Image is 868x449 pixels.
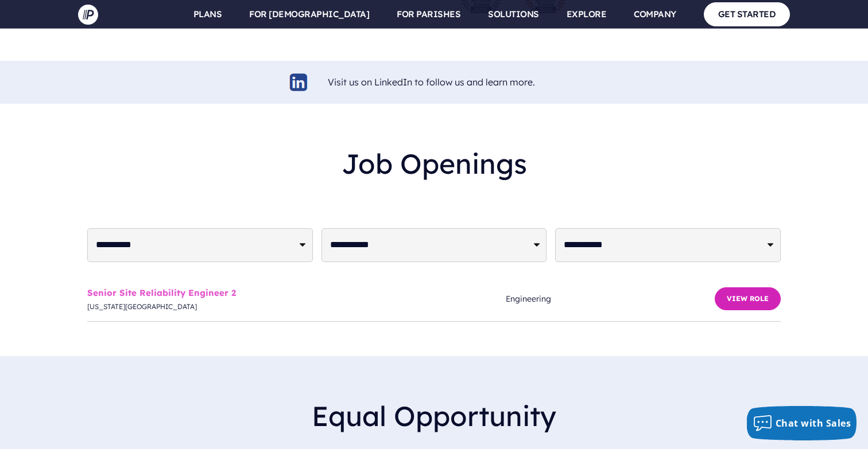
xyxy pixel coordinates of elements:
img: linkedin-logo [288,72,309,93]
span: Chat with Sales [776,417,851,430]
button: View Role [715,287,781,310]
span: Engineering [506,292,715,306]
a: Senior Site Reliability Engineer 2 [87,287,236,298]
h2: Job Openings [87,138,781,189]
button: Chat with Sales [747,406,857,440]
span: [US_STATE][GEOGRAPHIC_DATA] [87,300,506,313]
h2: Equal Opportunity [87,391,781,442]
a: GET STARTED [704,2,790,26]
a: Visit us on LinkedIn to follow us and learn more. [328,76,535,88]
